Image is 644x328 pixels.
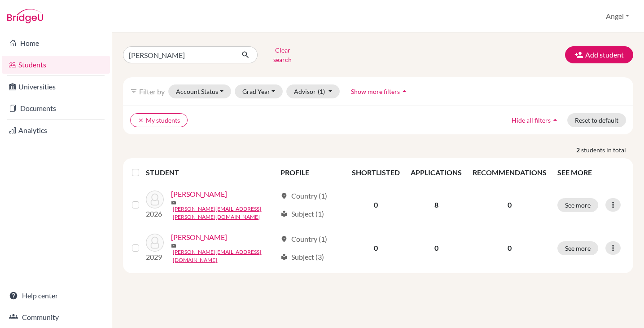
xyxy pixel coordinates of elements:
img: Seo, Junhu [146,234,164,252]
a: Documents [2,99,110,117]
span: mail [171,243,176,248]
img: Bridge-U [7,9,43,23]
input: Find student by name... [123,46,234,63]
button: Clear search [258,43,307,66]
td: 8 [405,183,467,226]
p: 2029 [146,252,164,262]
button: Angel [602,8,633,25]
a: [PERSON_NAME][EMAIL_ADDRESS][DOMAIN_NAME] [173,248,276,264]
p: 2026 [146,208,164,219]
button: Add student [565,46,633,63]
button: Advisor(1) [286,84,340,98]
th: SEE MORE [552,162,630,183]
div: Subject (1) [280,208,324,219]
div: Subject (3) [280,252,324,262]
i: filter_list [130,88,137,95]
button: Grad Year [235,84,283,98]
span: Hide all filters [512,116,551,124]
a: Community [2,308,110,326]
span: local_library [280,210,288,217]
span: (1) [318,88,325,95]
i: arrow_drop_up [551,115,560,124]
span: students in total [581,145,633,155]
a: Analytics [2,121,110,139]
th: RECOMMENDATIONS [467,162,552,183]
button: Hide all filtersarrow_drop_up [504,113,567,127]
span: location_on [280,192,288,199]
a: Students [2,56,110,74]
th: PROFILE [275,162,346,183]
a: [PERSON_NAME] [171,232,227,243]
strong: 2 [576,145,581,155]
div: Country (1) [280,234,327,244]
i: arrow_drop_up [400,87,409,96]
p: 0 [473,199,547,210]
button: Reset to default [567,113,626,127]
a: Universities [2,78,110,96]
div: Country (1) [280,191,327,201]
button: Show more filtersarrow_drop_up [343,84,416,98]
span: Filter by [139,87,165,96]
a: Help center [2,287,110,305]
a: Home [2,34,110,52]
button: See more [557,198,598,212]
th: STUDENT [146,162,275,183]
img: Jorgenson, Isaac [146,191,164,208]
span: location_on [280,235,288,243]
i: clear [138,117,144,124]
th: APPLICATIONS [405,162,467,183]
span: Show more filters [351,88,400,95]
th: SHORTLISTED [346,162,405,183]
p: 0 [473,243,547,253]
a: [PERSON_NAME][EMAIL_ADDRESS][PERSON_NAME][DOMAIN_NAME] [173,205,276,221]
button: clearMy students [130,113,188,127]
button: Account Status [168,84,231,98]
span: local_library [280,253,288,261]
td: 0 [346,183,405,226]
button: See more [557,241,598,255]
a: [PERSON_NAME] [171,189,227,199]
td: 0 [346,226,405,270]
span: mail [171,200,176,205]
td: 0 [405,226,467,270]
